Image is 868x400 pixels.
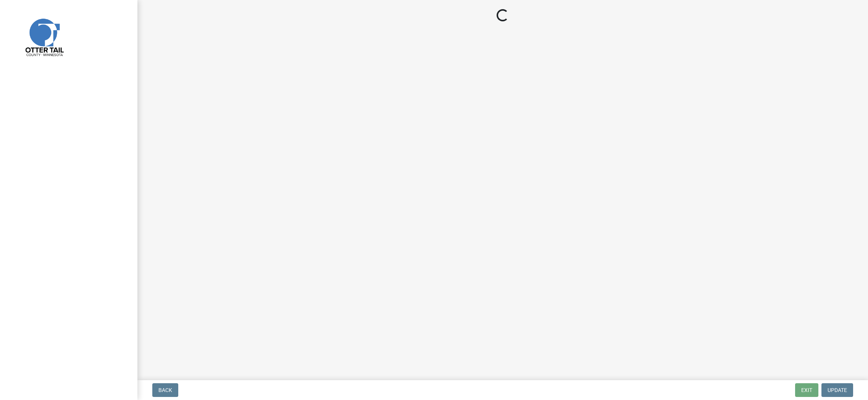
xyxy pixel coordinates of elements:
[821,383,853,397] button: Update
[795,383,818,397] button: Exit
[828,387,847,393] span: Update
[158,387,172,393] span: Back
[152,383,178,397] button: Back
[15,8,73,65] img: Otter Tail County, Minnesota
